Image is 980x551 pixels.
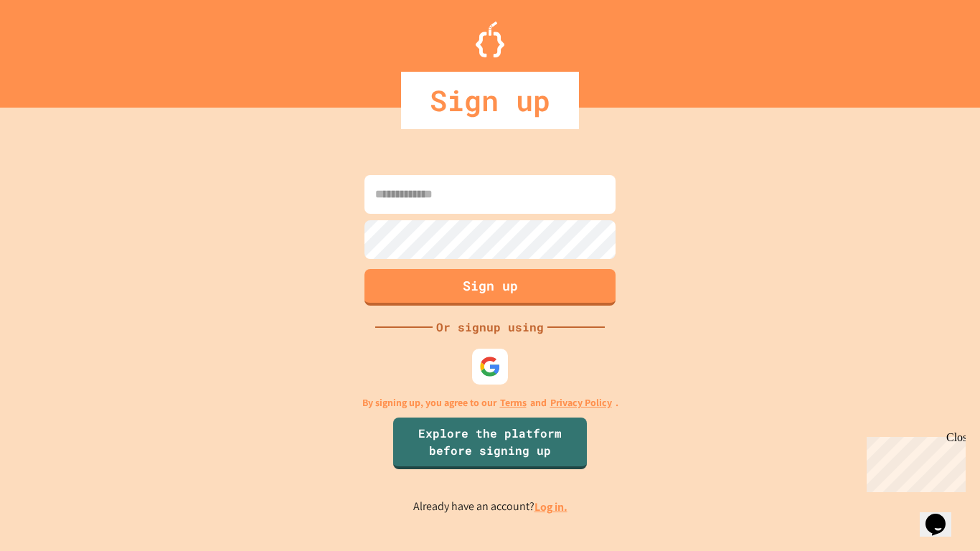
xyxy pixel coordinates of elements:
a: Log in. [534,499,567,514]
a: Privacy Policy [550,395,612,410]
div: Chat with us now!Close [6,6,99,91]
iframe: chat widget [920,494,966,537]
div: Or signup using [433,319,547,336]
a: Explore the platform before signing up [393,418,587,469]
img: google-icon.svg [479,356,501,377]
a: Terms [500,395,527,410]
iframe: chat widget [861,431,966,492]
button: Sign up [364,269,616,306]
p: By signing up, you agree to our and . [362,395,618,410]
div: Sign up [401,72,579,129]
p: Already have an account? [413,498,567,516]
img: Logo.svg [476,22,504,57]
